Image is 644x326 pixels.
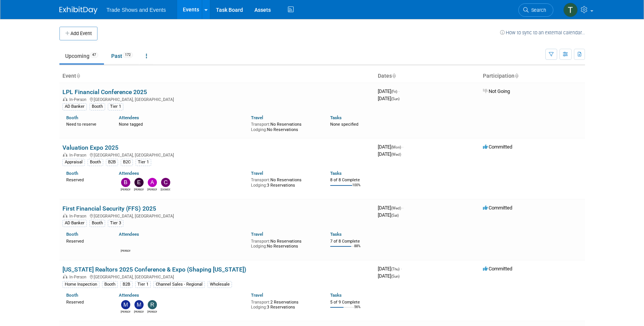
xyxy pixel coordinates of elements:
div: B2B [120,281,133,288]
div: [GEOGRAPHIC_DATA], [GEOGRAPHIC_DATA] [62,96,372,102]
div: Need to reserve [66,120,108,127]
img: In-Person Event [63,275,67,278]
img: Tiff Wagner [563,3,578,17]
img: In-Person Event [63,153,67,157]
th: Dates [375,70,480,83]
span: Committed [483,266,512,272]
span: [DATE] [378,88,400,94]
img: Rob Schroeder [148,300,157,309]
a: LPL Financial Conference 2025 [62,88,147,96]
div: Channel Sales - Regional [153,281,205,288]
span: [DATE] [378,273,400,279]
img: In-Person Event [63,97,67,101]
div: Nick McCoy [121,248,130,253]
img: Nick McCoy [121,239,130,248]
a: Valuation Expo 2025 [62,144,118,151]
img: Bobby DeSpain [121,178,130,187]
div: [GEOGRAPHIC_DATA], [GEOGRAPHIC_DATA] [62,273,372,280]
span: (Sat) [391,213,399,217]
div: Reserved [66,176,108,183]
div: Tier 1 [136,159,151,166]
a: Sort by Participation Type [515,73,518,79]
a: Sort by Start Date [392,73,396,79]
th: Event [59,70,375,83]
a: Travel [251,171,263,176]
button: Add Event [59,27,97,40]
img: Michael Cardillo [121,300,130,309]
span: [DATE] [378,266,402,272]
a: Past172 [105,49,139,63]
span: Lodging: [251,244,267,249]
div: 8 of 8 Complete [330,177,372,183]
div: Booth [102,281,118,288]
div: Reserved [66,237,108,244]
span: Lodging: [251,305,267,310]
span: (Wed) [391,206,401,210]
span: Transport: [251,300,270,305]
a: Travel [251,115,263,120]
span: Committed [483,144,512,150]
a: [US_STATE] Realtors 2025 Conference & Expo (Shaping [US_STATE]) [62,266,246,273]
div: Erin Shepard [134,187,144,192]
span: Transport: [251,177,270,182]
span: [DATE] [378,151,401,157]
span: - [402,144,403,150]
span: Trade Shows and Events [107,7,166,13]
div: No Reservations No Reservations [251,237,319,249]
span: 172 [123,52,133,58]
a: Attendees [119,292,139,298]
div: Rob Schroeder [147,309,157,314]
a: How to sync to an external calendar... [500,30,585,35]
a: Attendees [119,115,139,120]
img: ExhibitDay [59,6,97,14]
div: Michael Cardillo [121,309,130,314]
span: [DATE] [378,205,403,211]
div: Home Inspection [62,281,99,288]
a: Travel [251,292,263,298]
a: Attendees [119,171,139,176]
a: Travel [251,232,263,237]
span: In-Person [69,214,89,219]
a: Booth [66,292,78,298]
span: Committed [483,205,512,211]
div: [GEOGRAPHIC_DATA], [GEOGRAPHIC_DATA] [62,152,372,158]
span: Lodging: [251,183,267,188]
div: B2C [121,159,133,166]
div: 5 of 9 Complete [330,300,372,305]
div: Christian Adams [161,187,170,192]
span: Lodging: [251,127,267,132]
span: (Sun) [391,97,400,101]
span: Not Going [483,88,510,94]
span: [DATE] [378,212,399,218]
span: 47 [90,52,98,58]
a: Tasks [330,171,342,176]
span: Transport: [251,122,270,127]
span: (Thu) [391,267,400,271]
a: Booth [66,232,78,237]
span: - [398,88,400,94]
div: Wholesale [208,281,232,288]
div: No Reservations No Reservations [251,120,319,132]
div: 2 Reservations 3 Reservations [251,298,319,310]
td: 56% [354,305,361,315]
div: AD Banker [62,103,87,110]
span: (Fri) [391,89,397,94]
div: AD Banker [62,220,87,227]
span: - [401,266,402,272]
div: No Reservations 3 Reservations [251,176,319,188]
div: Tier 3 [108,220,123,227]
a: Search [518,3,553,17]
div: [GEOGRAPHIC_DATA], [GEOGRAPHIC_DATA] [62,213,372,219]
a: Sort by Event Name [76,73,80,79]
a: First Financial Security (FFS) 2025 [62,205,156,212]
div: Appraisal [62,159,85,166]
div: None tagged [119,120,245,127]
a: Tasks [330,292,342,298]
span: In-Person [69,275,89,280]
a: Tasks [330,232,342,237]
span: [DATE] [378,96,400,101]
span: In-Person [69,97,89,102]
span: In-Person [69,153,89,158]
div: Tier 1 [108,103,123,110]
td: 100% [352,183,361,193]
